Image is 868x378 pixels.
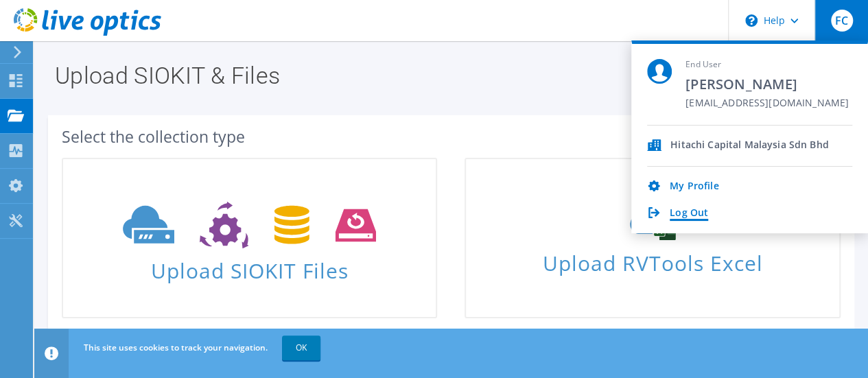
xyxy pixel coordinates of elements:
[55,64,841,87] h1: Upload SIOKIT & Files
[670,207,708,220] a: Log Out
[745,14,758,27] svg: \n
[62,158,437,318] a: Upload SIOKIT Files
[465,158,840,318] a: Upload RVTools Excel
[63,252,436,281] span: Upload SIOKIT Files
[466,245,838,274] span: Upload RVTools Excel
[282,335,320,360] a: OK
[685,59,849,71] span: End User
[831,10,853,32] span: FC
[670,139,828,152] div: Hitachi Capital Malaysia Sdn Bhd
[685,97,849,110] span: [EMAIL_ADDRESS][DOMAIN_NAME]
[670,180,718,193] a: My Profile
[685,75,849,93] span: [PERSON_NAME]
[84,342,268,353] span: This site uses cookies to track your navigation.
[62,129,841,144] div: Select the collection type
